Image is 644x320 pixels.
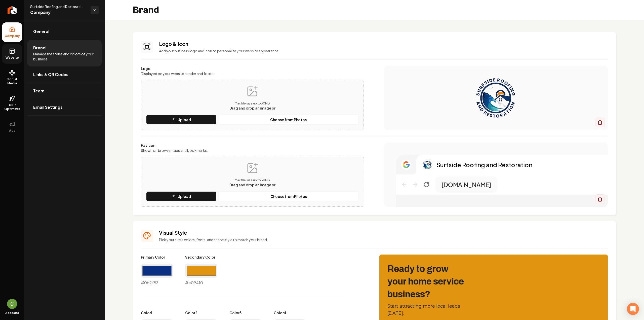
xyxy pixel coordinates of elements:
[178,117,191,122] p: Upload
[33,51,96,61] span: Manage the styles and colors of your business.
[229,178,275,182] p: Max file size up to 30 MB
[30,4,87,9] span: Surfside Roofing and Restoration
[185,264,217,286] div: #e09410
[7,129,17,133] span: Ads
[441,181,491,189] p: [DOMAIN_NAME]
[229,106,275,110] span: Drag and drop an image or
[141,310,173,315] label: Color 1
[33,45,46,51] span: Brand
[141,66,364,71] label: Logo
[229,183,275,187] span: Drag and drop an image or
[270,194,307,199] p: Choose from Photos
[2,77,22,85] span: Social Media
[229,310,262,315] label: Color 3
[33,28,49,34] span: General
[394,78,598,118] img: Logo
[30,9,87,16] span: Company
[7,299,17,309] button: Open user button
[185,255,217,260] label: Secondary Color
[2,91,22,115] a: GBP Optimizer
[141,143,364,148] label: Favicon
[141,71,364,76] label: Displayed on your website header and footer.
[2,66,22,89] a: Social Media
[5,311,19,315] span: Account
[3,34,22,38] span: Company
[159,40,608,47] h3: Logo & Icon
[2,103,22,111] span: GBP Optimizer
[141,255,173,260] label: Primary Color
[146,115,216,125] button: Upload
[218,115,358,125] button: Choose from Photos
[33,88,45,94] span: Team
[33,104,63,110] span: Email Settings
[229,101,275,105] p: Max file size up to 30 MB
[2,117,22,137] button: Ads
[4,56,21,60] span: Website
[27,23,102,40] a: General
[185,310,217,315] label: Color 2
[159,229,608,236] h3: Visual Style
[159,237,608,242] p: Pick your site's colors, fonts, and shape style to match your brand.
[274,310,306,315] label: Color 4
[218,191,359,201] button: Choose from Photos
[141,148,364,153] label: Shown on browser tabs and bookmarks.
[27,99,102,115] a: Email Settings
[159,48,608,53] p: Add your business logo and icon to personalize your website appearance.
[27,66,102,83] a: Links & QR Codes
[178,194,191,199] p: Upload
[146,191,216,201] button: Upload
[33,72,68,78] span: Links & QR Codes
[436,161,532,169] p: Surfside Roofing and Restoration
[270,117,307,122] p: Choose from Photos
[133,5,159,15] h2: Brand
[7,299,17,309] img: Candela Corradin
[2,44,22,64] a: Website
[8,6,17,14] img: Rebolt Logo
[27,83,102,99] a: Team
[422,160,432,170] img: Logo
[141,264,173,286] div: #0b2f83
[627,303,639,315] div: Open Intercom Messenger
